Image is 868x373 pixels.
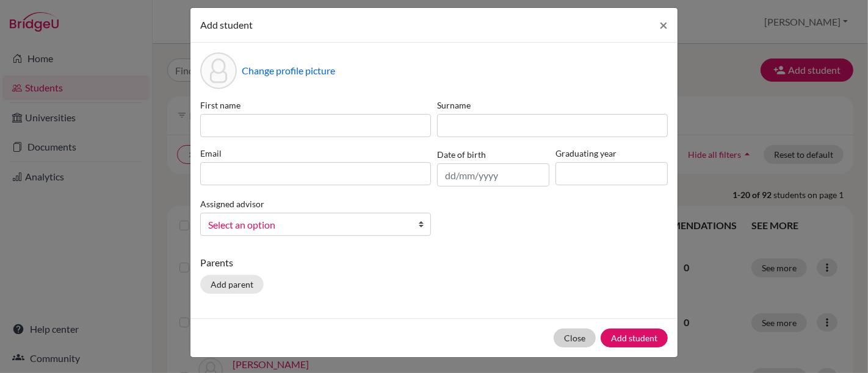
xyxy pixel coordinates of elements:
label: Assigned advisor [200,197,264,210]
span: × [659,16,668,34]
button: Close [649,8,678,42]
button: Add student [601,329,668,347]
label: Email [200,147,431,160]
label: Graduating year [555,147,668,160]
label: Date of birth [437,148,486,161]
span: Add student [200,19,253,30]
label: Surname [437,99,668,112]
label: First name [200,99,431,112]
p: Parents [200,255,668,270]
button: Close [554,329,596,347]
button: Add parent [200,275,264,294]
span: Select an option [208,217,407,233]
input: dd/mm/yyyy [437,163,549,187]
div: Profile picture [200,52,237,89]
